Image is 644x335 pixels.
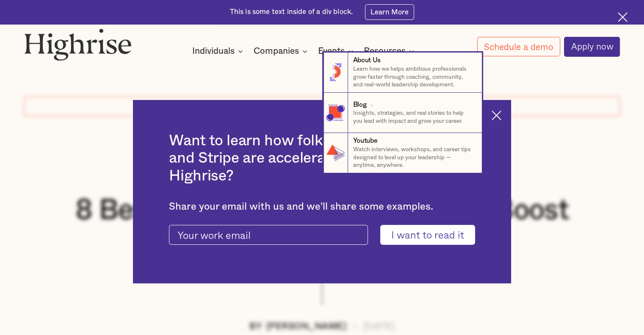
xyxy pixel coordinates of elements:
[353,109,474,125] p: Insights, strategies, and real stories to help you lead with impact and grow your career.
[24,28,132,61] img: Highrise logo
[169,225,475,245] form: current-ascender-blog-article-modal-form
[323,133,482,173] a: YoutubeWatch interviews, workshops, and career tips designed to level up your leadership — anytim...
[353,100,367,110] div: Blog
[192,46,235,56] div: Individuals
[169,225,368,245] input: Your work email
[380,225,475,245] input: I want to read it
[353,146,474,169] p: Watch interviews, workshops, and career tips designed to level up your leadership — anytime, anyw...
[323,93,482,133] a: BlogInsights, strategies, and real stories to help you lead with impact and grow your career.
[364,46,417,56] div: Resources
[230,7,353,17] div: This is some text inside of a div block.
[254,46,310,56] div: Companies
[618,12,627,22] img: Cross icon
[192,46,246,56] div: Individuals
[353,65,474,89] p: Learn how we helps ambitious professionals grow faster through coaching, community, and real-worl...
[323,53,482,93] a: About UsLearn how we helps ambitious professionals grow faster through coaching, community, and r...
[318,46,356,56] div: Events
[318,46,345,56] div: Events
[365,4,415,19] a: Learn More
[477,37,560,56] a: Schedule a demo
[564,37,620,57] a: Apply now
[254,46,299,56] div: Companies
[169,201,475,213] div: Share your email with us and we'll share some examples.
[353,136,378,146] div: Youtube
[353,55,381,65] div: About Us
[364,46,406,56] div: Resources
